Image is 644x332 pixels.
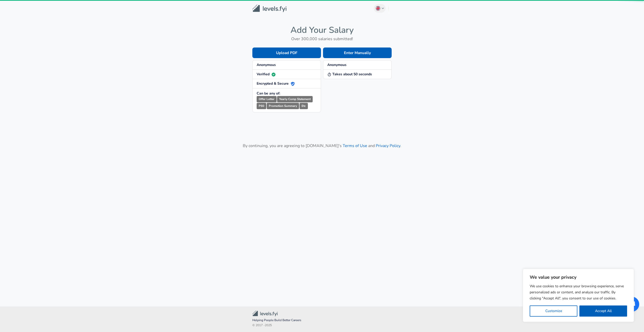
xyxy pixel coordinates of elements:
button: Accept All [579,305,627,317]
div: We value your privacy [523,269,634,322]
a: Terms of Use [343,143,367,149]
img: English (UK) [376,6,380,10]
button: Enter Manually [323,48,392,58]
p: We value your privacy [530,274,627,280]
img: Levels.fyi [252,5,286,12]
strong: Anonymous [327,62,346,67]
p: We use cookies to enhance your browsing experience, serve personalized ads or content, and analyz... [530,283,627,301]
small: Promotion Summary [267,103,299,109]
strong: Anonymous [257,62,276,67]
button: Upload PDF [252,48,321,58]
span: Helping People Build Better Careers [252,318,392,323]
small: Etc [300,103,308,109]
h4: Add Your Salary [252,25,392,35]
strong: Verified [257,72,276,77]
button: Customize [530,305,577,317]
strong: Can be any of: [257,91,280,96]
small: P60 [257,103,266,109]
small: Yearly Comp Statement [277,96,313,102]
button: English (UK) [374,4,386,13]
h6: Over 300,000 salaries submitted! [252,35,392,42]
img: Levels.fyi Community [252,311,278,316]
span: © 2017 - 2025 [252,323,392,328]
strong: Takes about 50 seconds [327,72,372,77]
a: Privacy Policy [376,143,400,149]
small: Offer Letter [257,96,277,102]
strong: Encrypted & Secure [257,81,295,86]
